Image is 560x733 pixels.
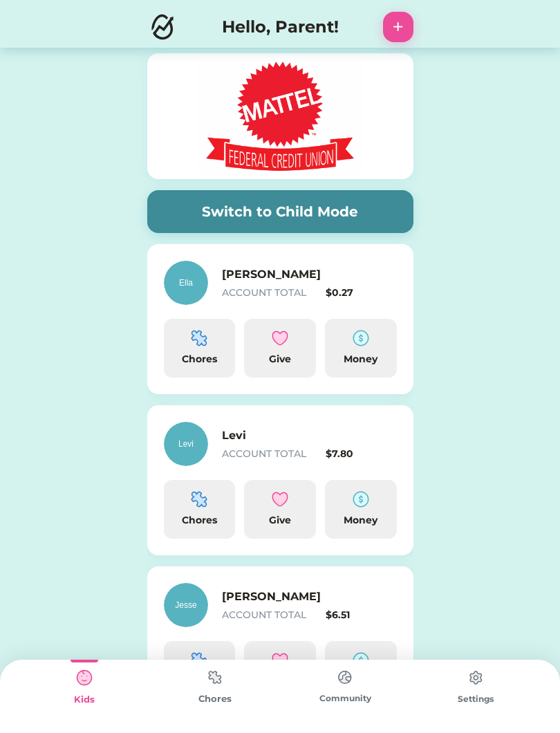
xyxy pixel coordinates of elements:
[331,664,359,691] img: type%3Dchores%2C%20state%3Ddefault.svg
[326,447,397,461] div: $7.80
[330,352,391,366] div: Money
[71,664,98,692] img: type%3Dkids%2C%20state%3Dselected.svg
[183,57,377,175] img: Mattel-Federal-Credit-Union-logo-scaled.png
[19,693,150,707] div: Kids
[169,352,230,366] div: Chores
[326,286,397,300] div: $0.27
[330,513,391,528] div: Money
[222,447,321,461] div: ACCOUNT TOTAL
[150,692,281,706] div: Chores
[353,652,369,669] img: money-cash-dollar-coin--accounting-billing-payment-cash-coin-currency-money-finance.svg
[191,491,207,508] img: programming-module-puzzle-1--code-puzzle-module-programming-plugin-piece.svg
[280,692,411,705] div: Community
[462,664,489,692] img: type%3Dchores%2C%20state%3Ddefault.svg
[169,513,230,528] div: Chores
[272,330,288,346] img: interface-favorite-heart--reward-social-rating-media-heart-it-like-favorite-love.svg
[272,491,288,508] img: interface-favorite-heart--reward-social-rating-media-heart-it-like-favorite-love.svg
[222,15,339,39] h4: Hello, Parent!
[222,608,321,622] div: ACCOUNT TOTAL
[191,652,207,669] img: programming-module-puzzle-1--code-puzzle-module-programming-plugin-piece.svg
[411,693,541,705] div: Settings
[326,608,397,622] div: $6.51
[383,12,413,42] button: +
[147,12,178,42] img: Logo.svg
[250,352,310,366] div: Give
[353,330,369,346] img: money-cash-dollar-coin--accounting-billing-payment-cash-coin-currency-money-finance.svg
[147,190,413,233] button: Switch to Child Mode
[250,513,310,528] div: Give
[222,427,360,444] h6: Levi
[222,286,321,300] div: ACCOUNT TOTAL
[222,266,360,283] h6: [PERSON_NAME]
[191,330,207,346] img: programming-module-puzzle-1--code-puzzle-module-programming-plugin-piece.svg
[222,588,360,605] h6: [PERSON_NAME]
[272,652,288,669] img: interface-favorite-heart--reward-social-rating-media-heart-it-like-favorite-love.svg
[353,491,369,508] img: money-cash-dollar-coin--accounting-billing-payment-cash-coin-currency-money-finance.svg
[201,664,229,691] img: type%3Dchores%2C%20state%3Ddefault.svg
